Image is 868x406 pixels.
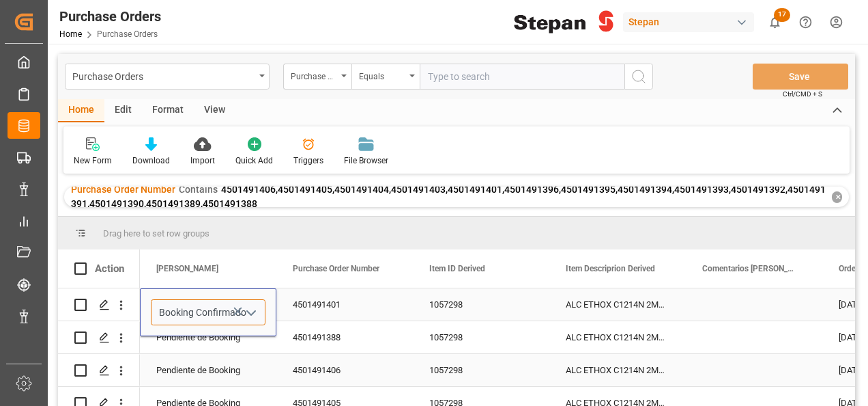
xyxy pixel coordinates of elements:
span: Contains [179,184,218,195]
div: ALC ETHOX C1214N 2MX PF276 BULK [549,321,686,353]
div: Purchase Order Number [291,67,337,83]
div: File Browser [344,154,388,167]
div: 4501491406 [276,354,413,386]
div: ALC ETHOX C1214N 2MX PF276 BULK [549,354,686,386]
div: Press SPACE to select this row. [58,288,140,321]
div: Home [58,99,104,122]
div: Purchase Orders [59,6,161,27]
div: Action [95,262,124,275]
div: ✕ [832,191,842,203]
span: Item ID Derived [429,264,485,273]
div: 1057298 [413,288,549,321]
button: open menu [65,64,270,90]
div: 1057298 [413,354,549,386]
input: Type to search/select [151,299,265,325]
span: 17 [774,8,790,22]
img: Stepan_Company_logo.svg.png_1713531530.png [514,10,613,34]
div: Pendiente de Booking [156,322,260,353]
div: New Form [74,154,112,167]
div: Quick Add [235,154,273,167]
div: Stepan [623,12,754,32]
button: Help Center [790,7,821,38]
span: Purchase Order Number [293,264,379,273]
div: 4501491388 [276,321,413,353]
button: show 17 new notifications [759,7,790,38]
div: View [194,99,235,122]
div: Download [132,154,170,167]
div: Press SPACE to select this row. [58,354,140,387]
span: Ctrl/CMD + S [783,89,822,99]
div: 1057298 [413,321,549,353]
div: Format [142,99,194,122]
div: Pendiente de Booking [156,355,260,386]
span: Comentarios [PERSON_NAME] [702,264,794,273]
div: 4501491401 [276,288,413,321]
div: ALC ETHOX C1214N 2MX PF276 BULK [549,288,686,321]
button: open menu [351,64,420,90]
div: Import [190,154,215,167]
div: Edit [104,99,142,122]
div: Purchase Orders [72,67,255,84]
span: Drag here to set row groups [103,228,209,239]
div: Press SPACE to select this row. [58,321,140,354]
span: Purchase Order Number [71,184,175,195]
div: Equals [359,67,405,83]
button: search button [624,64,653,90]
span: Item Descriprion Derived [566,264,655,273]
button: Stepan [623,9,759,35]
span: [PERSON_NAME] [156,264,218,273]
div: Triggers [293,154,323,167]
button: open menu [283,64,351,90]
button: Save [753,64,848,90]
input: Type to search [420,64,624,90]
button: open menu [240,302,261,323]
a: Home [59,29,82,39]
